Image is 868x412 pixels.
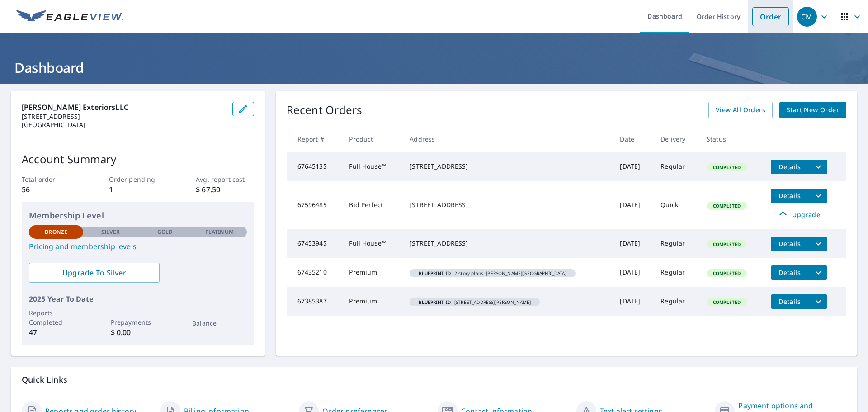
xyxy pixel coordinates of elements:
a: Pricing and membership levels [29,241,247,252]
span: Details [776,162,803,171]
p: Total order [22,175,80,184]
p: Prepayments [111,317,165,327]
button: filesDropdownBtn-67596485 [809,189,827,203]
td: 67385387 [287,287,342,316]
td: [DATE] [613,229,653,258]
p: Gold [157,228,173,236]
td: Premium [342,258,402,287]
em: Blueprint ID [419,300,451,304]
p: Account Summary [22,151,254,167]
span: Completed [708,270,746,276]
td: 67596485 [287,181,342,229]
p: 1 [109,184,167,195]
p: Quick Links [22,374,846,385]
p: Silver [101,228,120,236]
p: 56 [22,184,80,195]
em: Blueprint ID [419,271,451,275]
a: Upgrade To Silver [29,263,160,283]
button: detailsBtn-67385387 [771,294,809,309]
a: Start New Order [779,102,846,118]
td: Full House™ [342,229,402,258]
span: Completed [708,203,746,209]
p: Platinum [205,228,234,236]
td: Quick [653,181,699,229]
td: [DATE] [613,258,653,287]
img: EV Logo [16,10,123,24]
button: detailsBtn-67596485 [771,189,809,203]
p: [STREET_ADDRESS] [22,113,225,121]
span: 2 story plans- [PERSON_NAME][GEOGRAPHIC_DATA] [413,271,572,275]
td: Premium [342,287,402,316]
div: [STREET_ADDRESS] [410,200,605,209]
div: [STREET_ADDRESS] [410,162,605,171]
p: Order pending [109,175,167,184]
td: Bid Perfect [342,181,402,229]
button: filesDropdownBtn-67435210 [809,265,827,280]
p: Recent Orders [287,102,363,118]
p: Balance [192,318,246,328]
p: Avg. report cost [196,175,254,184]
th: Status [699,126,764,152]
span: Completed [708,164,746,170]
span: Details [776,191,803,200]
p: 47 [29,327,83,338]
span: Details [776,268,803,277]
span: View All Orders [716,104,765,116]
a: Upgrade [771,208,827,222]
a: Order [752,7,789,26]
p: Bronze [45,228,67,236]
button: detailsBtn-67453945 [771,237,809,251]
p: Membership Level [29,209,247,222]
p: 2025 Year To Date [29,294,247,304]
span: Upgrade [776,209,822,220]
td: 67645135 [287,152,342,181]
a: View All Orders [708,102,773,118]
p: $ 67.50 [196,184,254,195]
td: 67435210 [287,258,342,287]
td: [DATE] [613,152,653,181]
span: [STREET_ADDRESS][PERSON_NAME] [413,300,536,304]
span: Upgrade To Silver [36,268,152,278]
td: Regular [653,287,699,316]
th: Report # [287,126,342,152]
h1: Dashboard [11,58,857,77]
td: Regular [653,258,699,287]
p: Reports Completed [29,308,83,327]
span: Details [776,297,803,306]
th: Delivery [653,126,699,152]
td: [DATE] [613,287,653,316]
td: [DATE] [613,181,653,229]
p: $ 0.00 [111,327,165,338]
button: detailsBtn-67435210 [771,265,809,280]
span: Details [776,239,803,248]
span: Completed [708,299,746,305]
p: [GEOGRAPHIC_DATA] [22,121,225,129]
td: Regular [653,152,699,181]
div: CM [797,7,817,27]
div: [STREET_ADDRESS] [410,239,605,248]
p: [PERSON_NAME] ExteriorsLLC [22,102,225,113]
button: detailsBtn-67645135 [771,160,809,174]
span: Completed [708,241,746,247]
td: Regular [653,229,699,258]
th: Product [342,126,402,152]
button: filesDropdownBtn-67385387 [809,294,827,309]
button: filesDropdownBtn-67453945 [809,237,827,251]
th: Address [402,126,613,152]
td: Full House™ [342,152,402,181]
th: Date [613,126,653,152]
td: 67453945 [287,229,342,258]
span: Start New Order [787,104,839,116]
button: filesDropdownBtn-67645135 [809,160,827,174]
